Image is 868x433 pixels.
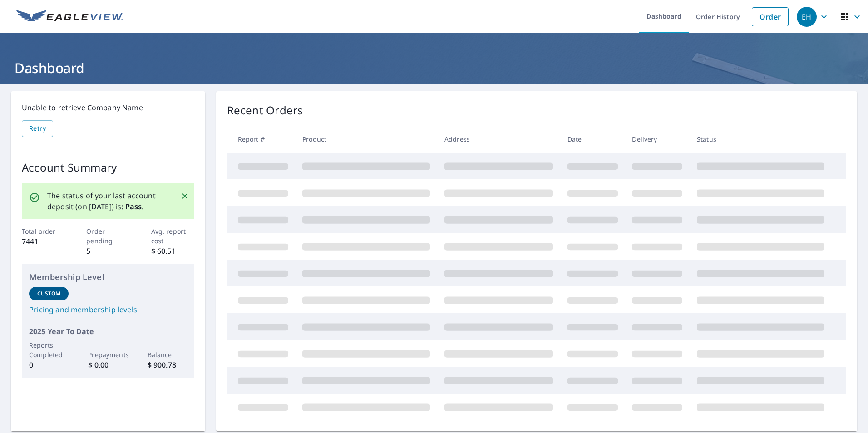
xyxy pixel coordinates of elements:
[86,246,129,256] p: 5
[22,226,65,236] p: Total order
[29,359,69,370] p: 0
[22,159,194,176] p: Account Summary
[37,290,61,298] p: Custom
[29,271,187,283] p: Membership Level
[752,7,789,26] a: Order
[797,7,817,27] div: EH
[47,190,170,212] p: The status of your last account deposit (on [DATE]) is: .
[22,102,194,113] p: Unable to retrieve Company Name
[625,126,690,153] th: Delivery
[148,350,187,359] p: Balance
[22,236,65,247] p: 7441
[295,126,437,153] th: Product
[29,326,187,337] p: 2025 Year To Date
[148,359,187,370] p: $ 900.78
[29,340,69,359] p: Reports Completed
[88,359,128,370] p: $ 0.00
[227,126,296,153] th: Report #
[88,350,128,359] p: Prepayments
[125,202,142,212] b: Pass
[29,123,46,134] span: Retry
[11,59,857,77] h1: Dashboard
[16,10,123,24] img: EV Logo
[151,226,194,246] p: Avg. report cost
[22,120,53,137] button: Retry
[227,102,303,118] p: Recent Orders
[560,126,625,153] th: Date
[690,126,832,153] th: Status
[29,304,187,315] a: Pricing and membership levels
[151,246,194,256] p: $ 60.51
[437,126,560,153] th: Address
[179,190,191,202] button: Close
[86,226,129,246] p: Order pending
